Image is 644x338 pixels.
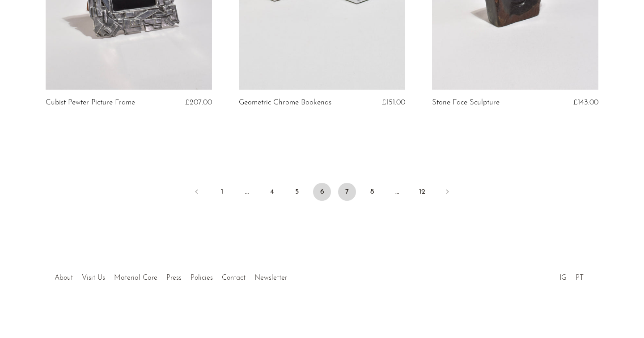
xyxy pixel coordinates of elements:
[382,99,405,106] span: £151.00
[213,183,231,201] a: 1
[555,267,588,284] ul: Social Medias
[438,183,456,203] a: Next
[432,99,500,107] a: Stone Face Sculpture
[185,99,212,106] span: £207.00
[313,183,331,201] span: 6
[263,183,281,201] a: 4
[50,267,292,284] ul: Quick links
[576,274,584,282] a: PT
[388,183,406,201] span: …
[239,99,331,107] a: Geometric Chrome Bookends
[46,99,135,107] a: Cubist Pewter Picture Frame
[82,274,105,282] a: Visit Us
[559,274,567,282] a: IG
[191,274,213,282] a: Policies
[413,183,431,201] a: 12
[188,183,206,203] a: Previous
[288,183,306,201] a: 5
[55,274,73,282] a: About
[338,183,356,201] a: 7
[222,274,246,282] a: Contact
[238,183,256,201] span: …
[363,183,381,201] a: 8
[166,274,182,282] a: Press
[573,99,598,106] span: £143.00
[114,274,157,282] a: Material Care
